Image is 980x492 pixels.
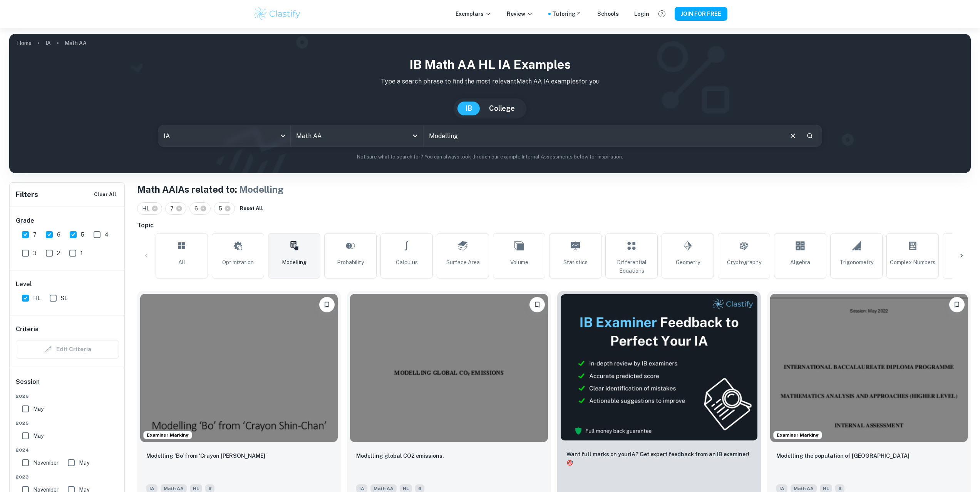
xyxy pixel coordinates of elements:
[33,459,59,467] span: November
[33,230,37,239] span: 7
[170,204,177,213] span: 7
[446,258,480,267] span: Surface Area
[45,38,51,48] a: IA
[158,125,291,147] div: IA
[16,447,119,454] span: 2024
[140,294,338,442] img: Math AA IA example thumbnail: Modelling ‘Bo’ from ‘Crayon Shin-Chan’
[776,452,910,460] p: Modelling the population of Singapore
[57,249,60,257] span: 2
[79,459,89,467] span: May
[634,10,649,18] a: Login
[17,38,32,48] a: Home
[16,393,119,400] span: 2026
[424,125,782,147] input: E.g. modelling a logo, player arrangements, shape of an egg...
[15,153,965,161] p: Not sure what to search for? You can always look through our example Internal Assessments below f...
[676,258,700,267] span: Geometry
[194,204,201,213] span: 6
[239,184,284,195] span: Modelling
[510,258,528,267] span: Volume
[282,258,307,267] span: Modelling
[33,405,44,413] span: May
[337,258,364,267] span: Probability
[65,39,87,47] p: Math AA
[839,258,873,267] span: Trigonometry
[790,258,810,267] span: Algebra
[189,202,211,215] div: 6
[16,280,119,289] h6: Level
[16,189,38,200] h6: Filters
[16,474,119,480] span: 2023
[137,182,971,196] h1: Math AA IAs related to:
[16,340,119,359] div: Criteria filters are unavailable when searching by topic
[609,258,654,275] span: Differential Equations
[253,6,302,22] img: Clastify logo
[219,204,226,213] span: 5
[80,249,83,257] span: 1
[105,230,109,239] span: 4
[57,230,60,239] span: 6
[142,204,153,213] span: HL
[770,294,968,442] img: Math AA IA example thumbnail: Modelling the population of Singapore
[214,202,235,215] div: 5
[457,102,480,115] button: IB
[552,10,582,18] a: Tutoring
[563,258,588,267] span: Statistics
[410,130,420,141] button: Open
[137,221,971,230] h6: Topic
[33,294,40,302] span: HL
[350,294,548,442] img: Math AA IA example thumbnail: Modelling global CO2 emissions.
[560,294,758,441] img: Thumbnail
[727,258,761,267] span: Cryptography
[16,377,119,393] h6: Session
[529,297,545,312] button: Please log in to bookmark exemplars
[655,7,668,20] button: Help and Feedback
[92,189,118,200] button: Clear All
[33,249,37,257] span: 3
[9,34,971,173] img: profile cover
[15,55,965,74] h1: IB Math AA HL IA examples
[137,202,162,215] div: HL
[566,460,573,466] span: 🎯
[33,432,44,440] span: May
[774,432,822,439] span: Examiner Marking
[16,420,119,427] span: 2025
[144,432,192,439] span: Examiner Marking
[238,203,265,214] button: Reset All
[15,77,965,86] p: Type a search phrase to find the most relevant Math AA IA examples for you
[61,294,67,302] span: SL
[949,297,965,312] button: Please log in to bookmark exemplars
[675,7,727,21] button: JOIN FOR FREE
[178,258,185,267] span: All
[319,297,335,312] button: Please log in to bookmark exemplars
[786,128,800,143] button: Clear
[597,10,619,18] a: Schools
[16,216,119,225] h6: Grade
[146,452,266,460] p: Modelling ‘Bo’ from ‘Crayon Shin-Chan’
[396,258,418,267] span: Calculus
[356,452,444,460] p: Modelling global CO2 emissions.
[165,202,186,215] div: 7
[507,10,533,18] p: Review
[890,258,935,267] span: Complex Numbers
[803,129,816,142] button: Search
[566,450,752,467] p: Want full marks on your IA ? Get expert feedback from an IB examiner!
[456,10,491,18] p: Exemplars
[16,325,39,334] h6: Criteria
[481,102,523,115] button: College
[222,258,254,267] span: Optimization
[81,230,84,239] span: 5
